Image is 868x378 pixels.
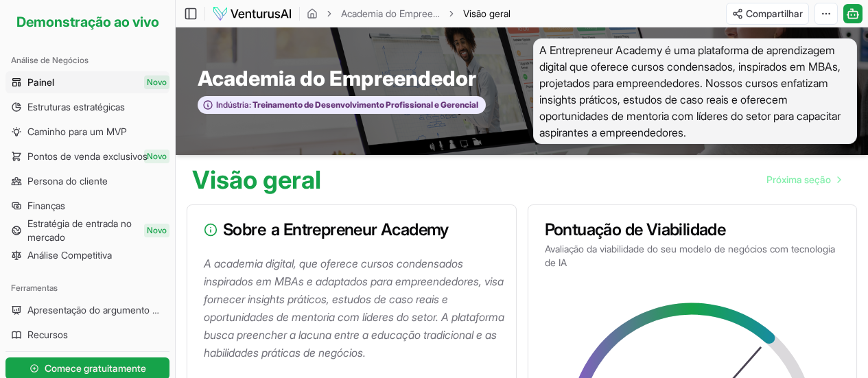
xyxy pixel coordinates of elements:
[5,71,169,93] a: PainelNovo
[27,175,108,187] font: Persona do cliente
[212,5,292,22] img: logotipo
[204,257,507,359] font: A academia digital, que oferece cursos condensados ​​inspirados em MBAs e adaptados para empreend...
[755,166,852,193] nav: paginação
[545,220,726,239] font: Pontuação de Viabilidade
[5,121,169,143] a: Caminho para um MVP
[27,101,125,113] font: Estruturas estratégicas
[11,283,58,293] font: Ferramentas
[5,145,169,167] a: Pontos de venda exclusivosNovo
[5,96,169,118] a: Estruturas estratégicas
[11,55,89,65] font: Análise de Negócios
[5,195,169,217] a: Finanças
[27,150,148,162] font: Pontos de venda exclusivos
[253,99,478,110] font: Treinamento de Desenvolvimento Profissional e Gerencial
[27,76,54,88] font: Painel
[726,3,809,25] button: Compartilhar
[45,362,146,374] font: Comece gratuitamente
[147,225,167,235] font: Novo
[341,8,464,19] font: Academia do Empreendedor
[539,43,841,139] font: A Entrepreneur Academy é uma plataforma de aprendizagem digital que oferece cursos condensados, i...
[27,329,68,340] font: Recursos
[27,200,65,211] font: Finanças
[746,8,803,19] font: Compartilhar
[27,126,127,137] font: Caminho para um MVP
[271,220,449,239] font: a Entrepreneur Academy
[216,99,251,110] font: Indústria:
[5,324,169,346] a: Recursos
[147,151,167,161] font: Novo
[341,7,440,21] a: Academia do Empreendedor
[5,299,169,321] a: Apresentação do argumento de venda
[545,243,835,268] font: Avaliação da viabilidade do seu modelo de negócios com tecnologia de IA
[198,96,486,115] button: Indústria:Treinamento de Desenvolvimento Profissional e Gerencial
[27,249,112,261] font: Análise Competitiva
[307,7,511,21] nav: migalha de pão
[463,7,511,21] span: Visão geral
[27,304,192,316] font: Apresentação do argumento de venda
[223,220,266,239] font: Sobre
[192,165,321,195] font: Visão geral
[198,66,476,91] font: Academia do Empreendedor
[5,244,169,266] a: Análise Competitiva
[147,77,167,87] font: Novo
[5,220,169,241] a: Estratégia de entrada no mercadoNovo
[766,174,831,185] font: Próxima seção
[5,170,169,192] a: Persona do cliente
[463,8,511,19] font: Visão geral
[755,166,852,193] a: Ir para a próxima página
